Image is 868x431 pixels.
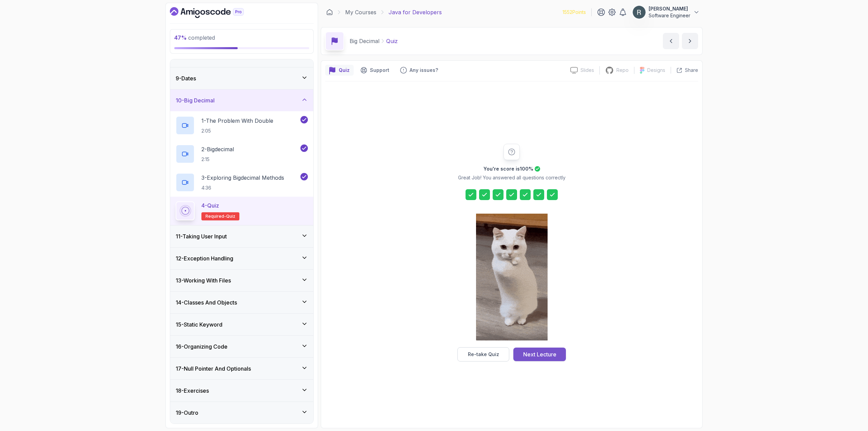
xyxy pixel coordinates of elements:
[174,34,215,41] span: completed
[201,201,219,210] p: 4 - Quiz
[176,254,233,262] h3: 12 - Exception Handling
[563,9,586,16] p: 1552 Points
[663,33,679,49] button: previous content
[226,214,235,219] span: quiz
[176,173,308,192] button: 3-Exploring Bigdecimal Methods4:36
[410,67,438,74] p: Any issues?
[176,116,308,135] button: 1-The Problem With Double2:05
[476,214,548,340] img: cool-cat
[457,347,509,361] button: Re-take Quiz
[176,342,228,351] h3: 16 - Organizing Code
[647,67,665,74] p: Designs
[170,402,313,424] button: 19-Outro
[386,37,398,45] p: Quiz
[523,350,556,358] div: Next Lecture
[170,336,313,357] button: 16-Organizing Code
[468,351,499,358] div: Re-take Quiz
[201,174,284,182] p: 3 - Exploring Bigdecimal Methods
[339,67,350,74] p: Quiz
[649,5,690,12] p: [PERSON_NAME]
[201,184,284,191] p: 4:36
[458,174,566,181] p: Great Job! You answered all questions correctly
[170,7,259,18] a: Dashboard
[176,298,237,307] h3: 14 - Classes And Objects
[201,156,234,163] p: 2:15
[176,96,215,104] h3: 10 - Big Decimal
[176,365,251,373] h3: 17 - Null Pointer And Optionals
[201,128,273,134] p: 2:05
[632,5,700,19] button: user profile image[PERSON_NAME]Software Engineer
[345,8,376,16] a: My Courses
[170,226,313,247] button: 11-Taking User Input
[671,67,698,74] button: Share
[174,34,187,41] span: 47 %
[170,67,313,89] button: 9-Dates
[205,214,226,219] span: Required-
[170,270,313,291] button: 13-Working With Files
[325,65,354,76] button: quiz button
[326,9,333,16] a: Dashboard
[170,292,313,313] button: 14-Classes And Objects
[396,65,442,76] button: Feedback button
[513,348,566,361] button: Next Lecture
[176,232,227,240] h3: 11 - Taking User Input
[356,65,393,76] button: Support button
[350,37,379,45] p: Big Decimal
[616,67,629,74] p: Repo
[170,314,313,335] button: 15-Static Keyword
[370,67,389,74] p: Support
[176,144,308,163] button: 2-Bigdecimal2:15
[484,165,533,172] h2: You're score is 100 %
[389,8,442,16] p: Java for Developers
[170,358,313,379] button: 17-Null Pointer And Optionals
[170,380,313,401] button: 18-Exercises
[649,12,690,19] p: Software Engineer
[170,248,313,269] button: 12-Exception Handling
[176,387,209,395] h3: 18 - Exercises
[633,6,646,19] img: user profile image
[201,145,234,153] p: 2 - Bigdecimal
[176,409,198,417] h3: 19 - Outro
[685,67,698,74] p: Share
[170,90,313,111] button: 10-Big Decimal
[176,74,196,82] h3: 9 - Dates
[176,276,231,285] h3: 13 - Working With Files
[682,33,698,49] button: next content
[176,201,308,220] button: 4-QuizRequired-quiz
[176,320,222,329] h3: 15 - Static Keyword
[201,117,273,125] p: 1 - The Problem With Double
[580,67,594,74] p: Slides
